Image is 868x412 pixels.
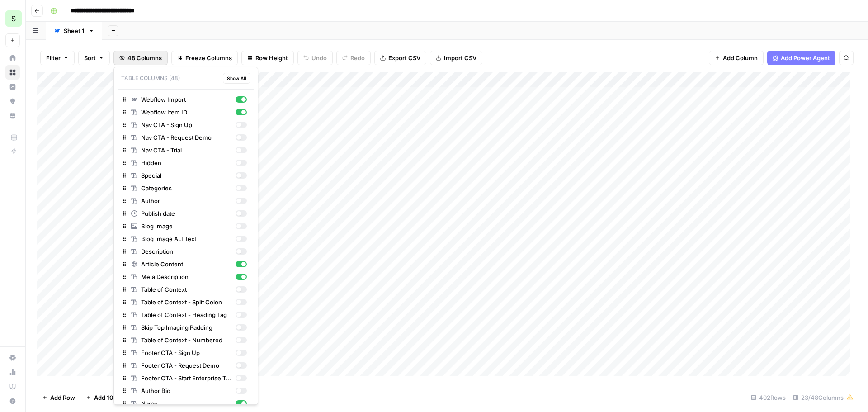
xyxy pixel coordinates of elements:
span: Article Content [141,260,232,269]
button: Export CSV [374,51,426,65]
a: Usage [5,365,20,379]
div: 23/48 Columns [789,390,857,405]
button: Freeze Columns [171,51,238,65]
span: Table of Context - Heading Tag [141,310,232,319]
span: Sort [84,53,96,62]
span: S [11,13,16,24]
button: Import CSV [430,51,482,65]
span: Add 10 Rows [94,393,130,402]
a: Insights [5,80,20,94]
span: Freeze Columns [185,53,232,62]
button: Help + Support [5,394,20,408]
span: Footer CTA - Request Demo [141,361,232,370]
span: Footer CTA - Sign Up [141,348,232,357]
a: Sheet 1 [46,22,102,40]
span: Nav CTA - Sign Up [141,120,232,129]
span: Filter [46,53,61,62]
span: Nav CTA - Trial [141,146,232,155]
span: Webflow Item ID [141,108,232,117]
span: Categories [141,184,232,193]
span: Nav CTA - Request Demo [141,133,232,142]
span: Author Bio [141,386,232,395]
div: Sheet 1 [64,26,85,35]
span: Row Height [255,53,288,62]
span: Table of Context - Split Colon [141,298,232,307]
span: Webflow Import [141,95,232,104]
span: Redo [350,53,365,62]
span: Add Column [723,53,758,62]
a: Browse [5,65,20,80]
span: Table of Context [141,285,232,294]
span: Undo [311,53,327,62]
div: 402 Rows [747,390,789,405]
span: Special [141,171,232,180]
span: 48 Columns [127,53,162,62]
span: Description [141,247,232,256]
span: Author [141,196,232,205]
a: Home [5,51,20,65]
a: Opportunities [5,94,20,109]
a: Learning Hub [5,379,20,394]
p: Table Columns (48) [118,71,254,85]
button: Add 10 Rows [80,390,136,405]
span: Blog Image ALT text [141,234,232,243]
span: Add Power Agent [781,53,830,62]
span: Blog Image [141,222,232,231]
button: Workspace: SmartSurvey [5,7,20,30]
span: Skip Top Imaging Padding [141,323,232,332]
span: Add Row [50,393,75,402]
div: 48 Columns [113,67,258,405]
button: 48 Columns [113,51,168,65]
span: Import CSV [444,53,476,62]
span: Show All [227,75,246,82]
button: Redo [336,51,371,65]
span: Footer CTA - Start Enterprise Trial [141,374,232,383]
button: Add Row [37,390,80,405]
button: Add Column [709,51,764,65]
a: Settings [5,350,20,365]
span: Meta Description [141,272,232,281]
button: Sort [78,51,110,65]
span: Export CSV [388,53,420,62]
button: Filter [40,51,75,65]
span: Name [141,399,232,408]
span: Hidden [141,158,232,167]
span: Table of Context - Numbered [141,336,232,345]
button: Show All [223,73,250,84]
button: Undo [297,51,333,65]
a: Your Data [5,109,20,123]
button: Add Power Agent [767,51,835,65]
button: Row Height [241,51,294,65]
span: Publish date [141,209,232,218]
